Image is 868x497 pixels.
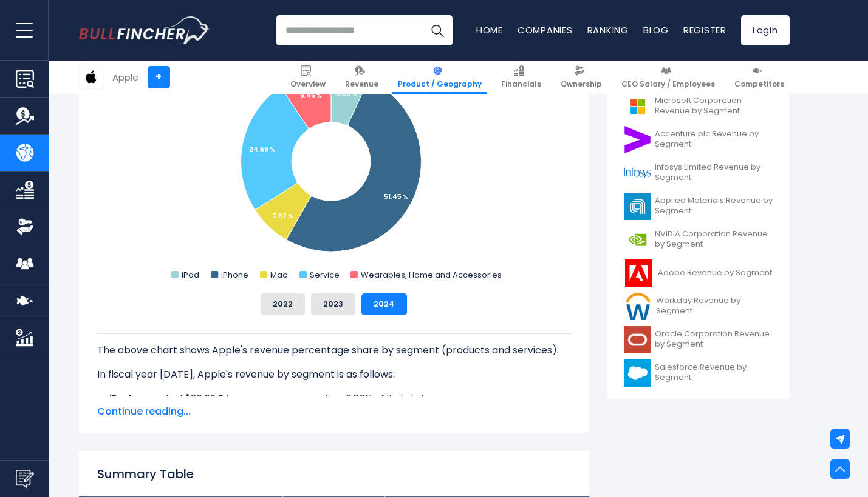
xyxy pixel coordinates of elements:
a: Salesforce Revenue by Segment [617,356,781,390]
span: Continue reading... [97,404,571,419]
div: Apple [112,70,138,84]
a: + [148,66,170,88]
img: ACN logo [624,126,651,153]
img: ADBE logo [624,259,654,287]
a: Microsoft Corporation Revenue by Segment [617,90,781,123]
img: AMAT logo [624,193,651,220]
a: Applied Materials Revenue by Segment [617,190,781,223]
span: Accenture plc Revenue by Segment [655,129,773,150]
a: Go to homepage [79,16,210,44]
a: Oracle Corporation Revenue by Segment [617,323,781,356]
a: Overview [285,61,331,94]
a: Revenue [340,61,384,94]
span: Oracle Corporation Revenue by Segment [655,329,773,350]
span: Financials [501,79,541,89]
text: iPhone [221,269,248,281]
span: Product / Geography [398,79,482,89]
text: Mac [270,269,287,281]
tspan: 24.59 % [249,145,275,154]
span: Overview [290,79,326,89]
b: iPad [109,392,131,405]
img: Bullfincher logo [79,16,210,44]
h2: Summary Table [97,465,571,483]
tspan: 7.67 % [272,212,293,221]
a: CEO Salary / Employees [616,61,720,94]
text: iPad [182,269,199,281]
a: Register [683,24,726,36]
a: Infosys Limited Revenue by Segment [617,156,781,190]
a: Companies [518,24,573,36]
span: CEO Salary / Employees [621,79,715,89]
li: generated $26.69 B in revenue, representing 6.83% of its total revenue. [97,392,571,406]
a: Workday Revenue by Segment [617,290,781,323]
button: 2022 [261,293,305,315]
span: Adobe Revenue by Segment [658,268,772,278]
a: Login [741,15,790,45]
a: Ownership [555,61,607,94]
a: Ranking [587,24,629,36]
p: In fiscal year [DATE], Apple's revenue by segment is as follows: [97,367,571,382]
span: Microsoft Corporation Revenue by Segment [655,96,773,116]
button: 2024 [361,293,407,315]
img: Ownership [16,218,34,236]
a: Accenture plc Revenue by Segment [617,123,781,156]
tspan: 9.46 % [300,91,322,100]
span: Ownership [561,79,602,89]
img: WDAY logo [624,293,653,320]
span: Applied Materials Revenue by Segment [655,196,773,216]
p: The above chart shows Apple's revenue percentage share by segment (products and services). [97,343,571,358]
span: Competitors [734,79,784,89]
a: Product / Geography [392,61,487,94]
a: NVIDIA Corporation Revenue by Segment [617,223,781,256]
span: NVIDIA Corporation Revenue by Segment [655,229,773,250]
text: Wearables, Home and Accessories [360,269,501,281]
tspan: 51.45 % [384,192,408,201]
a: Financials [496,61,547,94]
button: Search [422,15,453,45]
img: CRM logo [624,359,651,387]
img: NVDA logo [624,226,651,253]
span: Workday Revenue by Segment [656,296,773,316]
span: Salesforce Revenue by Segment [655,362,773,383]
text: Service [309,269,339,281]
a: Adobe Revenue by Segment [617,256,781,290]
button: 2023 [311,293,355,315]
img: AAPL logo [80,65,103,88]
img: MSFT logo [624,93,651,120]
img: ORCL logo [624,326,651,353]
span: Revenue [345,79,378,89]
tspan: 6.83 % [337,89,357,98]
img: INFY logo [624,159,651,187]
a: Home [476,24,503,36]
span: Infosys Limited Revenue by Segment [655,162,773,183]
a: Blog [643,24,669,36]
svg: Apple's Revenue Share by Segment [97,41,571,284]
a: Competitors [729,61,790,94]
